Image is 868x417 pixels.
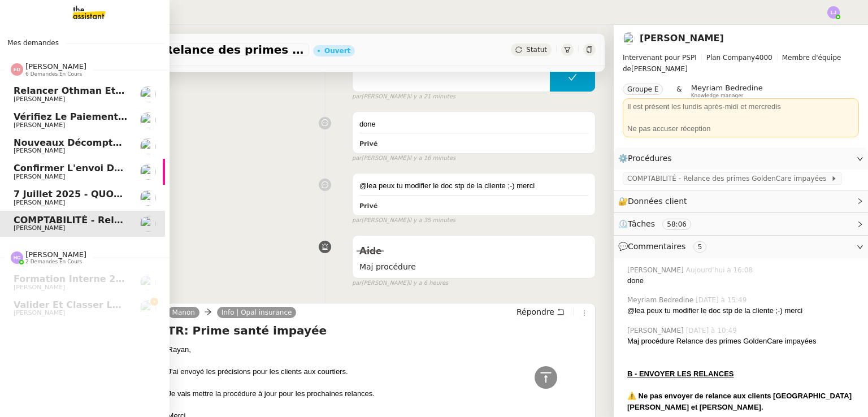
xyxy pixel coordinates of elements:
small: [PERSON_NAME] [352,92,455,102]
img: svg [827,6,840,19]
h4: TR: Prime santé impayée [168,323,591,338]
small: [PERSON_NAME] [352,216,455,225]
span: [DATE] à 10:49 [686,325,739,336]
span: [PERSON_NAME] [25,250,86,259]
span: Meyriam Bedredine [691,84,763,92]
span: COMPTABILITÉ - Relance des primes GoldenCare impayées- octobre 2025 [14,215,388,225]
span: Tâches [628,219,655,228]
img: users%2F0zQGGmvZECeMseaPawnreYAQQyS2%2Favatar%2Feddadf8a-b06f-4db9-91c4-adeed775bb0f [623,32,635,45]
div: Ne pas accuser réception [627,123,854,134]
img: users%2Fa6PbEmLwvGXylUqKytRPpDpAx153%2Favatar%2Ffanny.png [140,190,156,206]
span: Valider et classer les documents de congés [14,299,241,310]
span: COMPTABILITÉ - Relance des primes GoldenCare impayées [627,173,831,184]
img: users%2FC0n4RBXzEbUC5atUgsP2qpDRH8u1%2Favatar%2F48114808-7f8b-4f9a-89ba-6a29867a11d8 [140,300,156,316]
span: il y a 21 minutes [409,92,456,102]
span: Mes demandes [1,37,66,49]
span: [PERSON_NAME] [627,265,686,275]
span: [PERSON_NAME] [14,309,65,316]
span: Plan Company [706,54,755,62]
span: Nouveaux décomptes de commissions [14,137,211,148]
img: users%2FWH1OB8fxGAgLOjAz1TtlPPgOcGL2%2Favatar%2F32e28291-4026-4208-b892-04f74488d877 [140,86,156,102]
span: 6 demandes en cours [25,71,82,77]
span: Aujourd’hui à 16:08 [686,265,755,275]
nz-tag: Groupe E [623,84,663,95]
span: Commentaires [628,242,685,251]
img: users%2Fa6PbEmLwvGXylUqKytRPpDpAx153%2Favatar%2Ffanny.png [140,275,156,290]
span: Procédures [628,154,672,163]
span: [PERSON_NAME] [623,52,859,75]
span: [PERSON_NAME] [25,62,86,71]
div: Maj procédure Relance des primes GoldenCare impayées [627,336,859,347]
span: par [352,216,362,225]
small: [PERSON_NAME] [352,279,448,288]
span: 7 juillet 2025 - QUOTIDIEN Gestion boite mail Accounting [14,189,305,199]
span: Répondre [517,306,554,318]
span: 4000 [755,54,772,62]
span: [PERSON_NAME] [14,284,65,291]
span: Statut [526,46,547,54]
span: [DATE] à 15:49 [696,295,749,305]
span: par [352,279,362,288]
div: 💬Commentaires 5 [614,236,868,258]
span: par [352,92,362,102]
span: Meyriam Bedredine [627,295,696,305]
span: 💬 [618,242,711,251]
span: [PERSON_NAME] [14,121,65,129]
span: [PERSON_NAME] [14,224,65,232]
span: Formation Interne 2 - [PERSON_NAME] [14,273,210,284]
span: Maj procédure [359,260,588,273]
a: Info | Opal insurance [217,307,297,318]
small: [PERSON_NAME] [352,154,455,163]
div: @lea peux tu modifier le doc stp de la cliente ;-) merci [627,305,859,316]
a: Manon [168,307,199,318]
div: Il est présent les lundis après-midi et mercredis [627,101,854,112]
span: Confirmer l'envoi de l'instruction de versement [14,163,262,173]
span: 🔐 [618,195,692,208]
div: Rayan, [168,344,591,355]
span: ⚙️ [618,152,677,165]
span: [PERSON_NAME] [14,95,65,103]
span: & [676,84,682,98]
img: svg [11,251,23,264]
span: [PERSON_NAME] [14,199,65,206]
img: users%2FNmPW3RcGagVdwlUj0SIRjiM8zA23%2Favatar%2Fb3e8f68e-88d8-429d-a2bd-00fb6f2d12db [140,112,156,128]
div: Ouvert [324,47,350,54]
div: done [359,119,588,130]
span: Données client [628,197,687,206]
div: done [627,275,859,286]
span: Intervenant pour PSPI [623,54,697,62]
div: ⏲️Tâches 58:06 [614,213,868,235]
u: B - ENVOYER LES RELANCES [627,370,734,378]
img: users%2F0zQGGmvZECeMseaPawnreYAQQyS2%2Favatar%2Feddadf8a-b06f-4db9-91c4-adeed775bb0f [140,216,156,232]
div: 🔐Données client [614,190,868,212]
span: il y a 6 heures [409,279,449,288]
b: Privé [359,140,377,147]
span: Vérifiez le paiement du client [14,111,168,122]
b: Privé [359,202,377,210]
span: Relancer Othman et [PERSON_NAME] [14,85,203,96]
nz-tag: 58:06 [662,219,691,230]
a: [PERSON_NAME] [640,33,724,44]
nz-tag: 5 [693,241,707,253]
strong: ⚠️ Ne pas envoyer de relance aux clients [GEOGRAPHIC_DATA] [PERSON_NAME] et [PERSON_NAME]. [627,392,852,411]
span: Aide [359,246,381,257]
img: users%2Fa6PbEmLwvGXylUqKytRPpDpAx153%2Favatar%2Ffanny.png [140,164,156,180]
div: ⚙️Procédures [614,147,868,170]
button: Répondre [513,306,568,318]
span: ⏲️ [618,219,701,228]
span: par [352,154,362,163]
div: J'ai envoyé les précisions pour les clients aux courtiers. [168,366,591,377]
div: @lea peux tu modifier le doc stp de la cliente ;-) merci [359,180,588,192]
img: svg [11,63,23,76]
span: [PERSON_NAME] [14,147,65,154]
span: il y a 16 minutes [409,154,456,163]
span: [PERSON_NAME] [14,173,65,180]
app-user-label: Knowledge manager [691,84,763,98]
span: [PERSON_NAME] [627,325,686,336]
span: COMPTABILITÉ - Relance des primes GoldenCare impayées- octobre 2025 [59,44,304,55]
img: users%2Fa6PbEmLwvGXylUqKytRPpDpAx153%2Favatar%2Ffanny.png [140,138,156,154]
div: Je vais mettre la procédure à jour pour les prochaines relances. [168,388,591,399]
span: 2 demandes en cours [25,259,82,265]
span: il y a 35 minutes [409,216,456,225]
span: Knowledge manager [691,93,744,99]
